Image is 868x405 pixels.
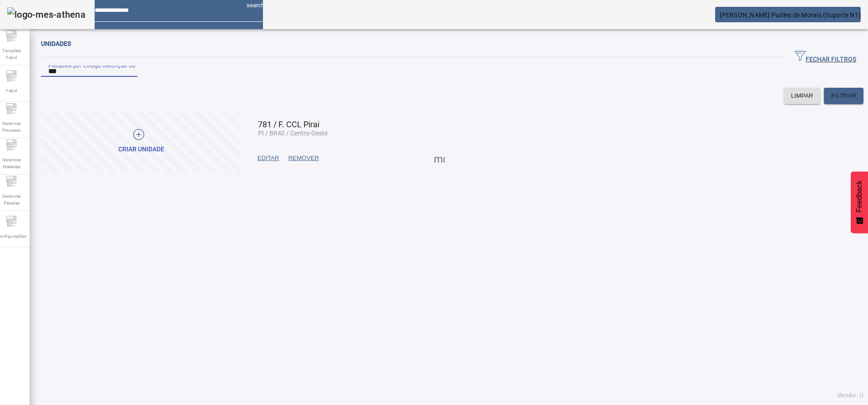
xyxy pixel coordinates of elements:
button: EDITAR [253,150,284,166]
span: Feedback [855,180,863,212]
button: LIMPAR [784,88,821,104]
span: Unidades [41,40,71,47]
span: Versão: () [837,392,863,399]
span: [PERSON_NAME] Pudles de Morais (Suporte N1) [720,11,861,19]
span: FILTRAR [831,91,856,100]
mat-label: Pesquise por Código descrição ou sigla [48,62,149,68]
button: FECHAR FILTROS [787,49,863,65]
span: LIMPAR [791,91,813,100]
span: PI / BR40 / Centro-Oeste [258,130,328,137]
button: Criar unidade [41,111,242,172]
span: EDITAR [257,154,279,163]
span: 781 / F. CCL Pirai [258,120,319,129]
button: Feedback - Mostrar pesquisa [851,171,868,233]
button: REMOVER [284,150,323,166]
span: Fabril [3,85,20,97]
button: Mais [431,150,448,166]
img: logo-mes-athena [7,7,86,22]
button: FILTRAR [824,88,863,104]
span: FECHAR FILTROS [795,50,856,64]
div: Criar unidade [118,145,164,154]
span: REMOVER [288,154,319,163]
